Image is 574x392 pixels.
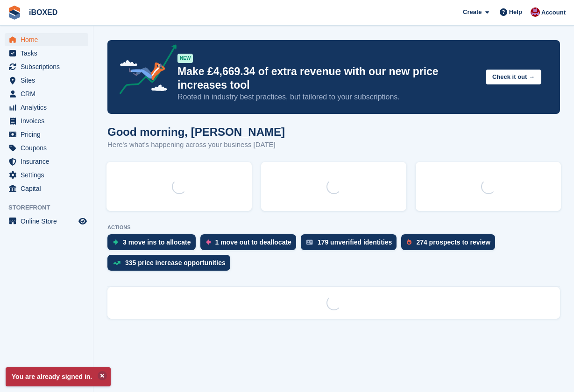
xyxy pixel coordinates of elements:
img: move_outs_to_deallocate_icon-f764333ba52eb49d3ac5e1228854f67142a1ed5810a6f6cc68b1a99e826820c5.svg [206,239,211,245]
span: Sites [21,74,77,87]
a: menu [5,47,88,60]
a: 179 unverified identities [301,234,402,255]
p: Make £4,669.34 of extra revenue with our new price increases tool [177,65,478,92]
a: menu [5,74,88,87]
span: CRM [21,87,77,100]
img: prospect-51fa495bee0391a8d652442698ab0144808aea92771e9ea1ae160a38d050c398.svg [407,239,411,245]
span: Capital [21,182,77,195]
a: menu [5,182,88,195]
a: menu [5,101,88,114]
span: Settings [21,168,77,182]
a: menu [5,141,88,154]
button: Check it out → [486,70,541,85]
img: verify_identity-adf6edd0f0f0b5bbfe63781bf79b02c33cf7c696d77639b501bdc392416b5a36.svg [306,239,313,245]
p: Here's what's happening across your business [DATE] [107,140,285,150]
a: menu [5,215,88,228]
div: 179 unverified identities [318,238,392,246]
span: Help [509,7,522,17]
a: menu [5,87,88,100]
a: iBOXED [25,5,61,20]
span: Analytics [21,101,77,114]
span: Coupons [21,141,77,154]
h1: Good morning, [PERSON_NAME] [107,126,285,138]
div: 3 move ins to allocate [123,238,191,246]
a: 335 price increase opportunities [107,255,235,275]
img: stora-icon-8386f47178a22dfd0bd8f6a31ec36ba5ce8667c1dd55bd0f319d3a0aa187defe.svg [7,6,21,20]
a: menu [5,60,88,73]
div: 335 price increase opportunities [125,259,226,266]
a: 1 move out to deallocate [200,234,301,255]
a: menu [5,168,88,182]
a: 3 move ins to allocate [107,234,200,255]
p: Rooted in industry best practices, but tailored to your subscriptions. [177,92,478,102]
a: 274 prospects to review [401,234,500,255]
span: Insurance [21,155,77,168]
img: price_increase_opportunities-93ffe204e8149a01c8c9dc8f82e8f89637d9d84a8eef4429ea346261dce0b2c0.svg [113,261,120,265]
a: Preview store [77,216,88,227]
span: Storefront [8,203,93,212]
div: 1 move out to deallocate [215,238,291,246]
img: price-adjustments-announcement-icon-8257ccfd72463d97f412b2fc003d46551f7dbcb40ab6d574587a9cd5c0d94... [112,44,177,98]
a: menu [5,128,88,141]
img: move_ins_to_allocate_icon-fdf77a2bb77ea45bf5b3d319d69a93e2d87916cf1d5bf7949dd705db3b84f3ca.svg [113,239,118,245]
span: Pricing [21,128,77,141]
div: 274 prospects to review [416,238,490,246]
img: Amanda Forder [531,7,540,17]
p: You are already signed in. [6,367,111,386]
span: Create [463,7,482,17]
span: Invoices [21,114,77,127]
p: ACTIONS [107,224,560,231]
a: menu [5,114,88,127]
a: menu [5,155,88,168]
div: NEW [177,54,193,63]
span: Home [21,33,77,46]
span: Online Store [21,215,77,228]
a: menu [5,33,88,46]
span: Account [541,8,566,17]
span: Subscriptions [21,60,77,73]
span: Tasks [21,47,77,60]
